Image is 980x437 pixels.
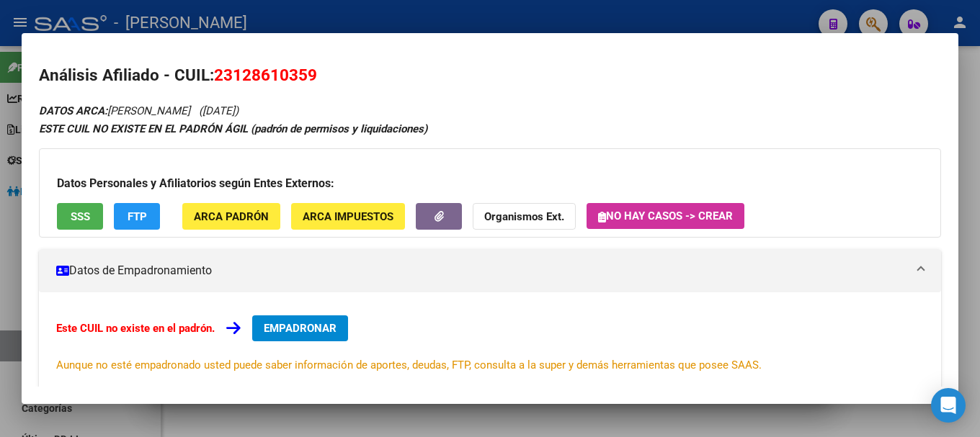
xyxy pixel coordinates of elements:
span: EMPADRONAR [264,322,337,335]
h2: Análisis Afiliado - CUIL: [39,63,941,88]
div: Datos de Empadronamiento [39,292,941,396]
mat-expansion-panel-header: Datos de Empadronamiento [39,249,941,292]
span: [PERSON_NAME] [39,104,190,117]
span: ([DATE]) [199,104,239,117]
span: 23128610359 [214,66,317,84]
span: No hay casos -> Crear [598,210,733,222]
span: Aunque no esté empadronado usted puede saber información de aportes, deudas, FTP, consulta a la s... [56,359,762,371]
div: Open Intercom Messenger [931,388,966,423]
strong: ESTE CUIL NO EXISTE EN EL PADRÓN ÁGIL (padrón de permisos y liquidaciones) [39,122,427,135]
span: ARCA Impuestos [303,210,393,223]
strong: DATOS ARCA: [39,104,107,117]
button: ARCA Padrón [182,203,280,230]
strong: Organismos Ext. [484,210,564,223]
button: ARCA Impuestos [291,203,405,230]
span: SSS [71,210,90,223]
button: FTP [114,203,160,230]
button: No hay casos -> Crear [587,203,744,229]
button: EMPADRONAR [252,315,348,341]
strong: Este CUIL no existe en el padrón. [56,322,215,335]
h3: Datos Personales y Afiliatorios según Entes Externos: [57,175,923,192]
button: SSS [57,203,103,230]
mat-panel-title: Datos de Empadronamiento [56,262,906,279]
span: FTP [128,210,147,223]
span: ARCA Padrón [194,210,269,223]
button: Organismos Ext. [473,203,576,230]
